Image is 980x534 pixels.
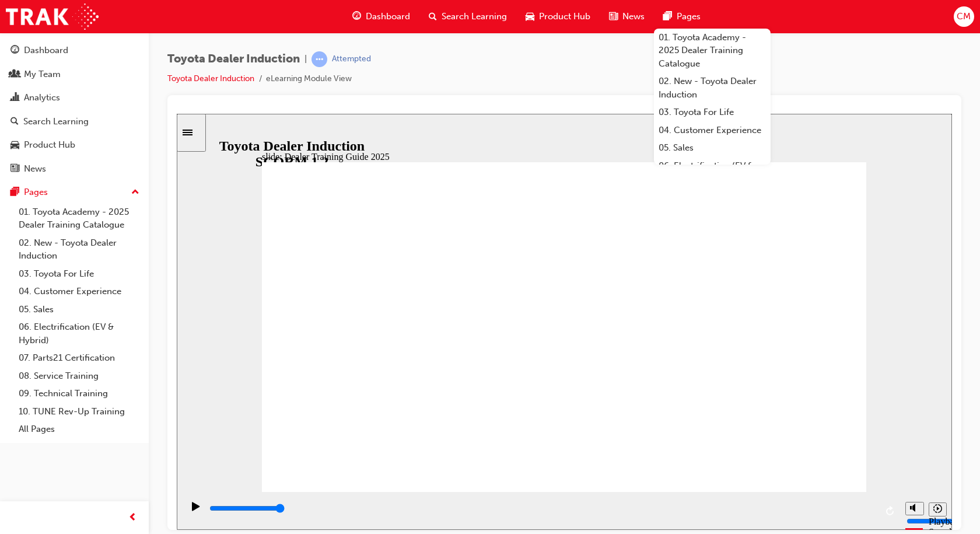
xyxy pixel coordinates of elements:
a: 06. Electrification (EV & Hybrid) [654,157,771,188]
button: Mute (Ctrl+Alt+M) [729,388,747,402]
span: News [622,10,645,23]
a: 04. Customer Experience [14,282,144,301]
span: Search Learning [442,10,507,23]
div: playback controls [6,378,723,416]
div: News [24,162,46,176]
button: Replay (Ctrl+Alt+R) [705,389,723,406]
a: news-iconNews [600,5,654,29]
span: guage-icon [10,46,19,56]
button: Pages [5,182,144,203]
a: Product Hub [5,134,144,156]
a: pages-iconPages [654,5,710,29]
span: prev-icon [128,511,137,525]
a: 03. Toyota For Life [14,265,144,283]
span: Toyota Dealer Induction [167,53,300,66]
span: Dashboard [366,10,410,23]
a: 01. Toyota Academy - 2025 Dealer Training Catalogue [14,203,144,234]
a: My Team [5,64,144,85]
span: Pages [677,10,701,23]
span: up-icon [131,185,139,200]
div: Analytics [24,91,60,104]
span: pages-icon [10,187,19,198]
button: CM [954,6,974,27]
span: pages-icon [663,9,672,24]
a: 04. Customer Experience [654,121,771,139]
a: 03. Toyota For Life [654,103,771,121]
a: Toyota Dealer Induction [167,74,254,83]
span: news-icon [10,164,19,174]
span: CM [957,10,971,23]
a: 06. Electrification (EV & Hybrid) [14,318,144,349]
a: 10. TUNE Rev-Up Training [14,403,144,421]
div: Attempted [332,54,371,65]
a: 02. New - Toyota Dealer Induction [654,72,771,103]
a: car-iconProduct Hub [516,5,600,29]
a: 09. Technical Training [14,385,144,403]
button: DashboardMy TeamAnalyticsSearch LearningProduct HubNews [5,37,144,182]
button: Playback speed [752,389,770,403]
a: 07. Parts21 Certification [14,349,144,367]
a: 02. New - Toyota Dealer Induction [14,234,144,265]
span: learningRecordVerb_ATTEMPT-icon [311,51,327,67]
li: eLearning Module View [266,72,352,86]
a: 05. Sales [14,301,144,319]
button: Play (Ctrl+Alt+P) [6,388,26,407]
a: 08. Service Training [14,367,144,385]
a: guage-iconDashboard [343,5,419,29]
div: Playback Speed [752,403,769,424]
span: people-icon [10,69,19,80]
input: volume [730,403,805,412]
a: Dashboard [5,40,144,61]
a: All Pages [14,420,144,438]
input: slide progress [33,390,108,399]
div: Dashboard [24,44,68,57]
span: search-icon [10,117,19,127]
div: misc controls [723,378,769,416]
span: guage-icon [352,9,361,24]
div: My Team [24,68,61,81]
div: Search Learning [23,115,89,128]
img: Trak [6,4,99,30]
a: News [5,158,144,180]
a: 05. Sales [654,139,771,157]
a: 01. Toyota Academy - 2025 Dealer Training Catalogue [654,29,771,73]
a: Analytics [5,87,144,109]
span: search-icon [429,9,437,24]
span: news-icon [609,9,618,24]
span: car-icon [10,140,19,151]
span: car-icon [526,9,534,24]
span: Product Hub [539,10,590,23]
span: chart-icon [10,93,19,103]
a: Search Learning [5,111,144,132]
span: | [304,53,307,66]
a: search-iconSearch Learning [419,5,516,29]
div: Pages [24,186,48,199]
div: Product Hub [24,138,75,152]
